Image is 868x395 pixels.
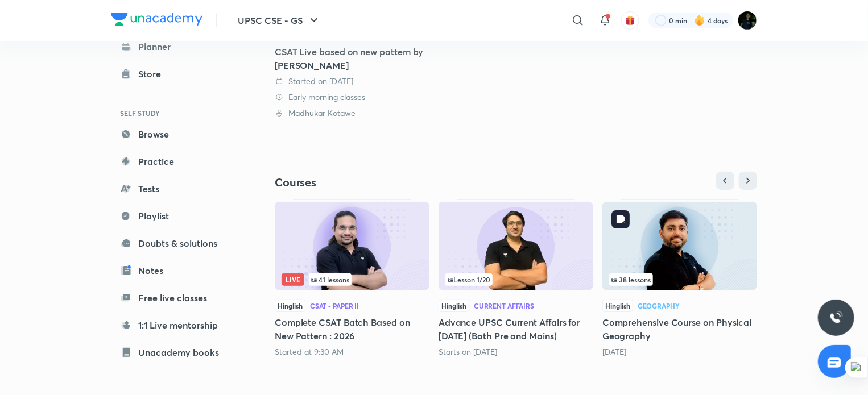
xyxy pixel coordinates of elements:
[275,107,429,119] div: Madhukar Kotawe
[275,175,516,190] h4: Courses
[638,302,680,309] div: Geography
[111,177,243,200] a: Tests
[602,315,757,343] h5: Comprehensive Course on Physical Geography
[609,273,750,286] div: infosection
[445,273,586,286] div: infosection
[111,259,243,282] a: Notes
[111,150,243,173] a: Practice
[311,276,349,283] span: 41 lessons
[625,15,635,26] img: avatar
[231,9,328,32] button: UPSC CSE - GS
[282,273,423,286] div: infocontainer
[439,315,593,343] h5: Advance UPSC Current Affairs for [DATE] (Both Pre and Mains)
[282,273,304,286] span: Live
[111,341,243,364] a: Unacademy books
[829,311,843,325] img: ttu
[439,346,593,357] div: Starts on Oct 6
[738,11,757,30] img: Rohit Duggal
[111,103,243,123] h6: SELF STUDY
[111,35,243,58] a: Planner
[445,273,586,286] div: infocontainer
[275,300,305,312] span: Hinglish
[111,13,202,26] img: Company Logo
[275,315,429,343] h5: Complete CSAT Batch Based on New Pattern : 2026
[111,286,243,309] a: Free live classes
[111,63,243,85] a: Store
[282,273,423,286] div: infosection
[448,276,490,283] span: Lesson 1 / 20
[275,76,429,87] div: Started on 1 Sept 2025
[111,13,202,29] a: Company Logo
[138,67,168,81] div: Store
[111,314,243,336] a: 1:1 Live mentorship
[111,123,243,145] a: Browse
[439,202,593,290] img: Thumbnail
[602,199,757,357] div: Comprehensive Course on Physical Geography
[275,202,429,290] img: Thumbnail
[275,199,429,357] div: Complete CSAT Batch Based on New Pattern : 2026
[111,205,243,227] a: Playlist
[275,45,429,72] div: CSAT Live based on new pattern by [PERSON_NAME]
[275,92,429,103] div: Early morning classes
[611,276,651,283] span: 38 lessons
[439,300,469,312] span: Hinglish
[445,273,586,286] div: left
[275,346,429,357] div: Started at 9:30 AM
[282,273,423,286] div: left
[694,15,705,26] img: streak
[609,273,750,286] div: left
[474,302,534,309] div: Current Affairs
[439,199,593,357] div: Advance UPSC Current Affairs for October 2025 (Both Pre and Mains)
[602,346,757,357] div: 1 month ago
[609,273,750,286] div: infocontainer
[310,302,359,309] div: CSAT - Paper II
[621,11,639,30] button: avatar
[602,300,633,312] span: Hinglish
[602,202,757,290] img: Thumbnail
[111,232,243,255] a: Doubts & solutions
